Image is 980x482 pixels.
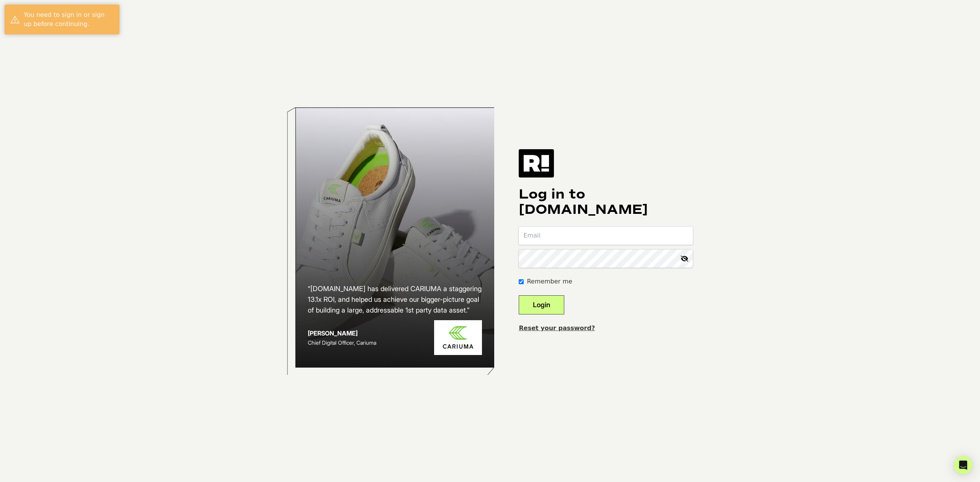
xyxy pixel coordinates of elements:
[308,329,358,337] strong: [PERSON_NAME]
[24,10,114,29] div: You need to sign in or sign up before continuing.
[954,456,972,474] div: Open Intercom Messenger
[434,320,482,355] img: Cariuma
[519,149,554,177] img: Retention.com
[519,324,595,332] a: Reset your password?
[519,295,564,314] button: Login
[308,339,376,346] span: Chief Digital Officer, Cariuma
[519,226,693,245] input: Email
[308,283,482,316] h2: “[DOMAIN_NAME] has delivered CARIUMA a staggering 13.1x ROI, and helped us achieve our bigger-pic...
[519,187,693,217] h1: Log in to [DOMAIN_NAME]
[527,277,572,286] label: Remember me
